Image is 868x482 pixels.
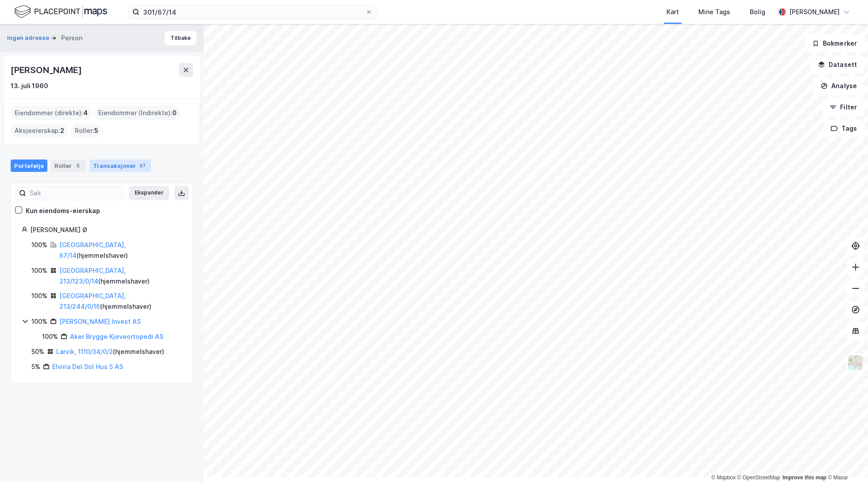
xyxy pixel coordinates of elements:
input: Søk [26,187,123,200]
a: OpenStreetMap [737,474,780,481]
a: Aker Brygge Kjeveortopedi AS [70,333,163,340]
div: ( hjemmelshaver ) [59,265,182,287]
div: 13. juli 1960 [11,81,48,91]
button: Analyse [813,77,864,95]
a: [PERSON_NAME] Invest AS [59,318,141,325]
button: Tilbake [165,31,197,45]
span: 2 [60,125,64,136]
div: 50% [31,346,44,357]
div: ( hjemmelshaver ) [56,346,164,357]
div: Kart [666,7,679,17]
div: [PERSON_NAME] [11,63,83,77]
div: Eiendommer (direkte) : [11,106,91,120]
div: Roller : [71,124,102,138]
a: Improve this map [783,474,826,481]
div: [PERSON_NAME] [789,7,840,17]
div: Transaksjoner [89,159,151,172]
div: [PERSON_NAME] Ø [30,225,182,235]
span: 0 [172,108,177,118]
button: Ingen adresse [7,34,51,43]
button: Tags [823,120,864,137]
img: logo.f888ab2527a4732fd821a326f86c7f29.svg [14,4,107,19]
button: Ekspander [129,186,169,200]
div: Aksjeeierskap : [11,124,68,138]
button: Bokmerker [805,35,864,52]
button: Datasett [810,56,864,74]
span: 5 [94,125,98,136]
div: Mine Tags [698,7,730,17]
div: 37 [138,161,147,170]
div: Portefølje [11,159,47,172]
div: ( hjemmelshaver ) [59,240,182,261]
div: Kontrollprogram for chat [824,439,868,482]
img: Z [847,354,864,371]
div: 100% [31,316,47,327]
div: Bolig [750,7,765,17]
iframe: Chat Widget [824,439,868,482]
a: [GEOGRAPHIC_DATA], 213/123/0/14 [59,267,126,285]
button: Filter [822,98,864,116]
div: Person [61,33,82,43]
div: 100% [31,291,47,301]
span: 4 [83,108,88,118]
a: Elviria Del Sol Hus 5 AS [52,363,123,370]
div: 100% [31,265,47,276]
div: 5% [31,361,40,372]
div: 5 [74,161,82,170]
a: Mapbox [711,474,736,481]
a: [GEOGRAPHIC_DATA], 67/14 [59,241,126,259]
div: Eiendommer (Indirekte) : [95,106,180,120]
div: Roller [51,159,86,172]
a: [GEOGRAPHIC_DATA], 213/244/0/16 [59,292,126,310]
a: Larvik, 1110/34/0/2 [56,348,113,355]
div: 100% [42,331,58,342]
div: 100% [31,240,47,250]
div: Kun eiendoms-eierskap [26,206,100,216]
div: ( hjemmelshaver ) [59,291,182,312]
input: Søk på adresse, matrikkel, gårdeiere, leietakere eller personer [139,5,365,19]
